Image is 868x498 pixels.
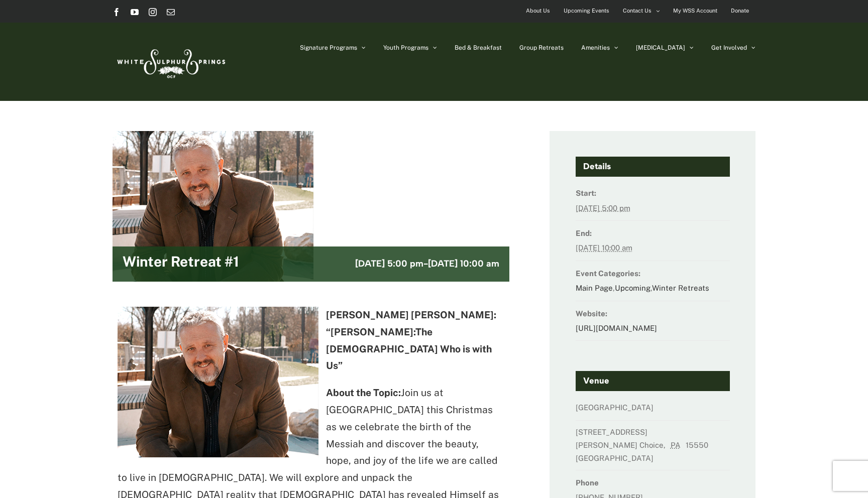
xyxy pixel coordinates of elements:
[428,258,499,269] span: [DATE] 10:00 am
[581,45,610,51] span: Amenities
[576,284,613,292] a: Main Page
[576,306,730,321] dt: Website:
[636,23,694,73] a: [MEDICAL_DATA]
[615,284,650,292] a: Upcoming
[564,4,609,18] span: Upcoming Events
[581,23,618,73] a: Amenities
[576,186,730,200] dt: Start:
[300,23,755,73] nav: Main Menu
[167,8,175,16] a: Email
[686,441,711,449] span: 15550
[455,45,502,51] span: Bed & Breakfast
[636,45,685,51] span: [MEDICAL_DATA]
[576,454,657,462] span: [GEOGRAPHIC_DATA]
[664,441,669,449] span: ,
[326,309,496,371] strong: [PERSON_NAME] [PERSON_NAME]: “[PERSON_NAME]:The [DEMOGRAPHIC_DATA] Who is with Us”
[131,8,139,16] a: YouTube
[113,8,121,16] a: Facebook
[355,258,423,269] span: [DATE] 5:00 pm
[576,204,630,212] abbr: 2025-12-21
[576,400,730,420] dd: [GEOGRAPHIC_DATA]
[519,23,564,73] a: Group Retreats
[576,324,657,332] a: [URL][DOMAIN_NAME]
[455,23,502,73] a: Bed & Breakfast
[526,4,550,18] span: About Us
[326,387,401,398] strong: About the Topic:
[519,45,564,51] span: Group Retreats
[300,45,357,51] span: Signature Programs
[355,257,499,271] h3: -
[576,243,632,252] abbr: 2025-12-26
[383,45,428,51] span: Youth Programs
[576,281,730,301] dd: , ,
[711,23,755,73] a: Get Involved
[383,23,437,73] a: Youth Programs
[576,371,730,391] h4: Venue
[673,4,717,18] span: My WSS Account
[576,266,730,281] dt: Event Categories:
[671,441,684,449] abbr: Pennsylvania
[123,254,239,274] h2: Winter Retreat #1
[576,475,730,490] dt: Phone
[623,4,652,18] span: Contact Us
[711,45,747,51] span: Get Involved
[576,157,730,177] h4: Details
[300,23,366,73] a: Signature Programs
[576,226,730,240] dt: End:
[149,8,157,16] a: Instagram
[652,284,709,292] a: Winter Retreats
[731,4,749,18] span: Donate
[576,441,664,449] span: [PERSON_NAME] Choice
[576,428,647,436] span: [STREET_ADDRESS]
[113,38,228,85] img: White Sulphur Springs Logo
